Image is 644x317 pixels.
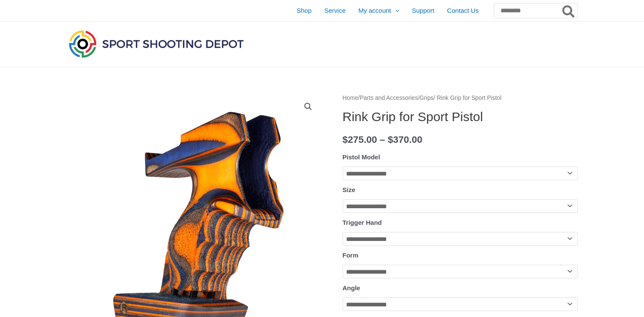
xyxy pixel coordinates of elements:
button: Search [561,3,577,18]
label: Trigger Hand [343,219,382,226]
a: Grips [420,95,434,101]
nav: Breadcrumb [343,93,578,104]
a: View full-screen image gallery [301,99,316,114]
h1: Rink Grip for Sport Pistol [343,109,578,125]
a: Home [343,95,358,101]
bdi: 275.00 [343,134,377,145]
bdi: 370.00 [388,134,422,145]
span: $ [388,134,393,145]
label: Form [343,252,359,259]
span: – [380,134,385,145]
a: Parts and Accessories [360,95,418,101]
label: Pistol Model [343,153,380,161]
span: $ [343,134,348,145]
img: Sport Shooting Depot [67,28,246,59]
label: Angle [343,284,361,292]
label: Size [343,186,355,193]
